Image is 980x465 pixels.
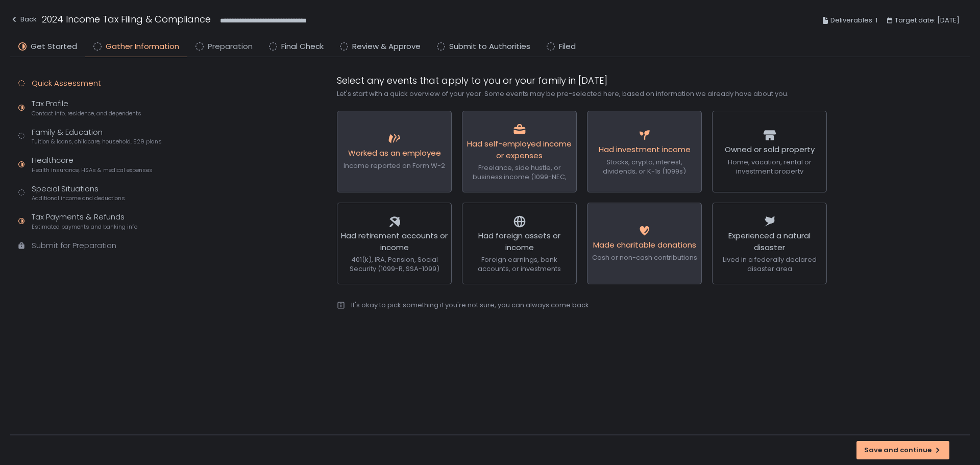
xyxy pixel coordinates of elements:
span: Had self-employed income or expenses [467,138,572,161]
div: Healthcare [32,155,153,174]
span: Tuition & loans, childcare, household, 529 plans [32,138,162,145]
span: Experienced a natural disaster [728,230,811,253]
span: Gather Information [106,41,179,53]
div: Tax Payments & Refunds [32,211,137,231]
span: Review & Approve [352,41,421,53]
button: Save and continue [856,441,949,459]
span: Get Started [31,41,77,53]
span: Had retirement accounts or income [341,230,448,253]
div: Let's start with a quick overview of your year. Some events may be pre-selected here, based on in... [337,89,827,99]
span: Target date: [DATE] [895,14,960,27]
button: Back [10,12,37,29]
span: Stocks, crypto, interest, dividends, or K-1s (1099s) [603,157,686,176]
span: 401(k), IRA, Pension, Social Security (1099-R, SSA-1099) [350,255,439,274]
div: Special Situations [32,183,125,203]
span: Final Check [281,41,324,53]
span: Lived in a federally declared disaster area [723,255,817,274]
div: Quick Assessment [32,78,101,89]
span: Submit to Authorities [449,41,530,53]
span: Additional income and deductions [32,194,125,202]
span: Foreign earnings, bank accounts, or investments [478,255,561,274]
span: Freelance, side hustle, or business income (1099-NEC, 1099-K) [473,163,567,191]
span: Health insurance, HSAs & medical expenses [32,166,153,174]
span: Preparation [208,41,253,53]
span: Contact info, residence, and dependents [32,110,141,117]
div: Family & Education [32,127,162,146]
span: Filed [559,41,576,53]
span: Estimated payments and banking info [32,223,137,231]
span: Had foreign assets or income [478,230,560,253]
span: Made charitable donations [593,239,696,250]
span: Deliverables: 1 [830,14,877,27]
div: Save and continue [864,446,942,455]
div: Back [10,13,37,26]
div: Submit for Preparation [32,240,116,252]
span: Worked as an employee [348,148,441,158]
h1: 2024 Income Tax Filing & Compliance [42,12,211,26]
div: Tax Profile [32,98,141,117]
span: Owned or sold property [725,144,815,155]
span: Home, vacation, rental or investment property [728,157,812,176]
span: Cash or non-cash contributions [592,253,697,262]
div: It's okay to pick something if you're not sure, you can always come back. [351,301,591,310]
span: Income reported on Form W-2 [344,161,445,170]
h1: Select any events that apply to you or your family in [DATE] [337,74,827,87]
span: Had investment income [599,144,691,155]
